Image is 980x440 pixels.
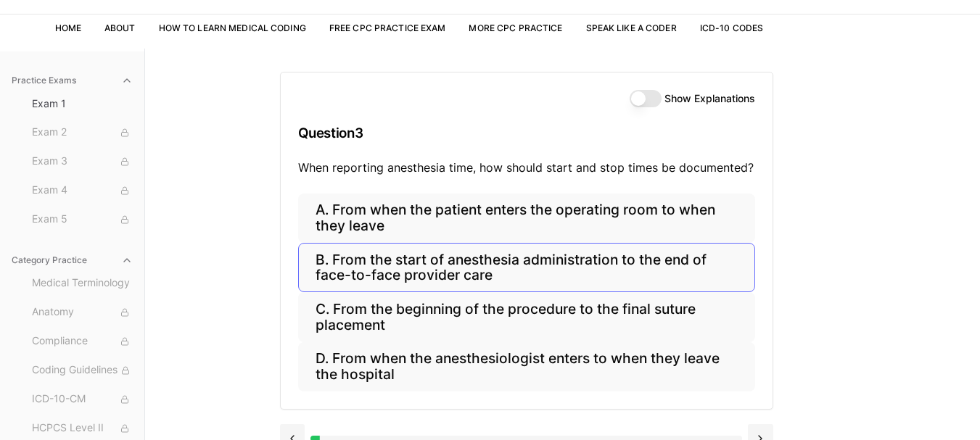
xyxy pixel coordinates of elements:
button: Medical Terminology [26,272,139,295]
button: Anatomy [26,301,139,324]
button: Exam 1 [26,92,139,115]
button: C. From the beginning of the procedure to the final suture placement [298,292,755,341]
span: HCPCS Level II [32,420,133,436]
span: Exam 1 [32,96,133,111]
a: More CPC Practice [469,22,562,33]
a: ICD-10 Codes [700,22,763,33]
button: Exam 5 [26,208,139,231]
label: Show Explanations [664,94,755,104]
a: Home [55,22,81,33]
a: Free CPC Practice Exam [329,22,446,33]
button: Coding Guidelines [26,359,139,382]
span: Coding Guidelines [32,362,133,378]
span: Exam 3 [32,154,133,170]
span: Exam 2 [32,125,133,141]
p: When reporting anesthesia time, how should start and stop times be documented? [298,159,755,176]
span: Exam 5 [32,212,133,228]
button: ICD-10-CM [26,388,139,411]
h3: Question 3 [298,112,755,154]
span: Compliance [32,333,133,349]
span: ICD-10-CM [32,391,133,407]
button: HCPCS Level II [26,417,139,440]
span: Exam 4 [32,183,133,199]
button: Exam 4 [26,179,139,202]
button: Category Practice [6,249,139,272]
a: About [104,22,136,33]
a: How to Learn Medical Coding [159,22,306,33]
button: Exam 2 [26,121,139,144]
button: Compliance [26,330,139,353]
button: D. From when the anesthesiologist enters to when they leave the hospital [298,342,755,391]
button: Practice Exams [6,69,139,92]
span: Anatomy [32,304,133,320]
span: Medical Terminology [32,275,133,291]
button: A. From when the patient enters the operating room to when they leave [298,194,755,243]
a: Speak Like a Coder [586,22,677,33]
button: B. From the start of anesthesia administration to the end of face-to-face provider care [298,243,755,292]
button: Exam 3 [26,150,139,173]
